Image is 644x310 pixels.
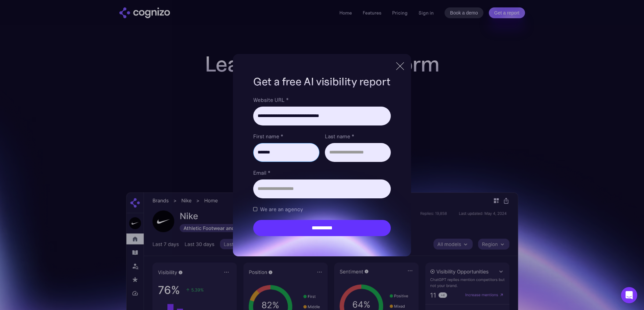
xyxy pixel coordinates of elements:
[253,132,319,140] label: First name *
[325,132,391,140] label: Last name *
[621,287,637,303] div: Open Intercom Messenger
[253,74,390,89] h1: Get a free AI visibility report
[260,205,303,213] span: We are an agency
[253,169,390,177] label: Email *
[253,96,390,236] form: Brand Report Form
[253,96,390,104] label: Website URL *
